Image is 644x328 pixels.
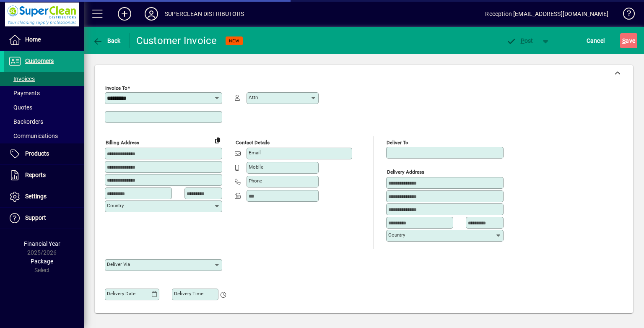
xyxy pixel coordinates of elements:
[622,37,626,44] span: S
[111,6,138,21] button: Add
[587,34,605,47] span: Cancel
[107,291,135,297] mat-label: Delivery date
[122,216,267,223] span: [PERSON_NAME][EMAIL_ADDRESS][DOMAIN_NAME]
[190,208,204,214] em: Cash
[8,118,43,125] span: Backorders
[24,240,60,247] span: Financial Year
[25,214,46,221] span: Support
[107,261,130,267] mat-label: Deliver via
[8,104,32,111] span: Quotes
[584,33,607,48] button: Cancel
[622,34,635,47] span: ave
[93,37,121,44] span: Back
[136,34,217,47] div: Customer Invoice
[105,169,286,200] mat-option: 925 - The Horsemans Cafe - Cash Sale
[4,100,84,115] a: Quotes
[249,94,258,100] mat-label: Attn
[8,90,40,96] span: Payments
[112,247,266,255] div: 1183 - [GEOGRAPHIC_DATA] MOTEL -
[231,154,266,161] span: 06 385 4151
[112,176,266,185] div: 925 - The Horsemans Cafe -
[4,165,84,186] a: Reports
[485,7,608,21] div: Reception [EMAIL_ADDRESS][DOMAIN_NAME]
[4,143,84,164] a: Products
[122,123,220,130] span: [EMAIL_ADDRESS][DOMAIN_NAME]
[122,185,220,192] span: [EMAIL_ADDRESS][DOMAIN_NAME]
[188,177,202,183] em: Cash
[4,29,84,50] a: Home
[112,145,266,154] div: 425 - HOROPITO MOTORS -
[31,258,53,265] span: Package
[174,291,203,297] mat-label: Delivery time
[231,247,242,254] em: sale
[138,6,165,21] button: Profile
[25,150,49,157] span: Products
[521,37,525,44] span: P
[4,129,84,143] a: Communications
[4,208,84,229] a: Support
[4,115,84,129] a: Backorders
[165,7,244,21] div: SUPERCLEAN DISTRIBUTORS
[105,240,286,271] mat-option: 1183 - CASTLETOWN MOTEL - Cash sale
[203,177,215,183] em: Sale
[84,33,130,48] app-page-header-button: Back
[388,232,405,238] mat-label: Country
[112,207,280,216] div: 978 - [GEOGRAPHIC_DATA] -
[617,2,634,29] a: Knowledge Base
[231,185,266,192] span: 06 362 7907
[141,115,153,121] em: Sale
[122,154,220,161] span: [EMAIL_ADDRESS][DOMAIN_NAME]
[91,33,123,48] button: Back
[25,57,54,64] span: Customers
[506,37,533,44] span: ost
[125,115,140,121] em: Cash
[8,133,58,139] span: Communications
[4,72,84,86] a: Invoices
[187,146,202,152] em: Cash
[4,186,84,207] a: Settings
[215,247,229,254] em: Cash
[105,200,286,240] mat-option: 978 - VERSALITE LIGHTHOUSE - Cash Sale
[8,75,35,82] span: Invoices
[205,208,217,214] em: Sale
[620,33,637,48] button: Save
[25,193,47,200] span: Settings
[387,140,408,146] mat-label: Deliver To
[105,85,127,91] mat-label: Invoice To
[112,114,221,122] div: 167 -
[4,86,84,100] a: Payments
[25,172,46,178] span: Reports
[105,138,286,169] mat-option: 425 - HOROPITO MOTORS - Cash Sale
[25,36,41,43] span: Home
[203,146,215,152] em: Sale
[229,38,239,44] span: NEW
[105,107,286,138] mat-option: 167 - Cash Sale
[112,225,146,232] span: 06 348 4340
[502,33,538,48] button: Post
